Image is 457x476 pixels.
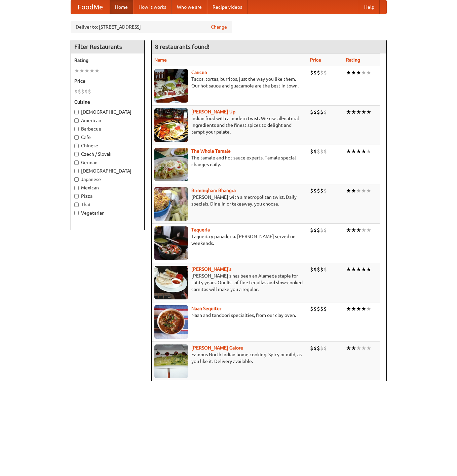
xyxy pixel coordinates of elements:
[191,109,235,114] a: [PERSON_NAME] Up
[356,108,361,116] li: ★
[351,344,356,352] li: ★
[310,305,313,313] li: $
[366,226,371,234] li: ★
[133,0,172,14] a: How it works
[79,67,84,74] li: ★
[366,108,371,116] li: ★
[154,154,305,168] p: The tamale and hot sauce experts. Tamale special changes daily.
[323,69,327,76] li: $
[346,305,351,313] li: ★
[351,187,356,194] li: ★
[366,148,371,155] li: ★
[313,148,317,155] li: $
[191,345,243,351] a: [PERSON_NAME] Galore
[74,109,141,115] label: [DEMOGRAPHIC_DATA]
[74,144,79,148] input: Chinese
[154,233,305,247] p: Taqueria y panaderia. [PERSON_NAME] served on weekends.
[74,184,141,191] label: Mexican
[74,193,141,199] label: Pizza
[78,88,81,95] li: $
[74,99,141,105] h5: Cuisine
[320,108,323,116] li: $
[71,0,110,14] a: FoodMe
[191,148,231,154] a: The Whole Tamale
[317,69,320,76] li: $
[71,21,232,33] div: Deliver to: [STREET_ADDRESS]
[74,134,141,141] label: Cafe
[154,272,305,293] p: [PERSON_NAME]'s has been an Alameda staple for thirty years. Our list of fine tequilas and slow-c...
[317,305,320,313] li: $
[310,187,313,194] li: $
[154,226,188,260] img: taqueria.jpg
[317,108,320,116] li: $
[323,187,327,194] li: $
[356,226,361,234] li: ★
[74,210,141,216] label: Vegetarian
[366,305,371,313] li: ★
[310,108,313,116] li: $
[74,110,79,114] input: [DEMOGRAPHIC_DATA]
[356,148,361,155] li: ★
[81,88,84,95] li: $
[110,0,133,14] a: Home
[320,69,323,76] li: $
[351,266,356,273] li: ★
[361,148,366,155] li: ★
[361,187,366,194] li: ★
[356,266,361,273] li: ★
[356,305,361,313] li: ★
[191,306,221,311] b: Naan Sequitur
[74,160,79,165] input: German
[356,69,361,76] li: ★
[323,226,327,234] li: $
[361,226,366,234] li: ★
[84,67,89,74] li: ★
[346,148,351,155] li: ★
[346,344,351,352] li: ★
[323,344,327,352] li: $
[323,266,327,273] li: $
[74,135,79,140] input: Cafe
[310,344,313,352] li: $
[74,88,78,95] li: $
[361,344,366,352] li: ★
[351,148,356,155] li: ★
[346,69,351,76] li: ★
[191,188,236,193] b: Birmingham Bhangra
[84,88,88,95] li: $
[313,69,317,76] li: $
[74,159,141,166] label: German
[154,351,305,365] p: Famous North Indian home cooking. Spicy or mild, as you like it. Delivery available.
[154,115,305,135] p: Indian food with a modern twist. We use all-natural ingredients and the finest spices to delight ...
[74,186,79,190] input: Mexican
[154,266,188,299] img: pedros.jpg
[361,69,366,76] li: ★
[323,148,327,155] li: $
[74,211,79,215] input: Vegetarian
[313,226,317,234] li: $
[346,108,351,116] li: ★
[359,0,380,14] a: Help
[74,176,141,183] label: Japanese
[366,266,371,273] li: ★
[320,148,323,155] li: $
[356,344,361,352] li: ★
[74,67,79,74] li: ★
[154,148,188,181] img: wholetamale.jpg
[154,344,188,378] img: currygalore.jpg
[172,0,207,14] a: Who we are
[211,24,227,30] a: Change
[356,187,361,194] li: ★
[74,125,141,132] label: Barbecue
[310,226,313,234] li: $
[320,226,323,234] li: $
[154,76,305,89] p: Tacos, tortas, burritos, just the way you like them. Our hot sauce and guacamole are the best in ...
[320,187,323,194] li: $
[191,266,231,272] b: [PERSON_NAME]'s
[74,201,141,208] label: Thai
[313,344,317,352] li: $
[154,312,305,319] p: Naan and tandoori specialties, from our clay oven.
[361,266,366,273] li: ★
